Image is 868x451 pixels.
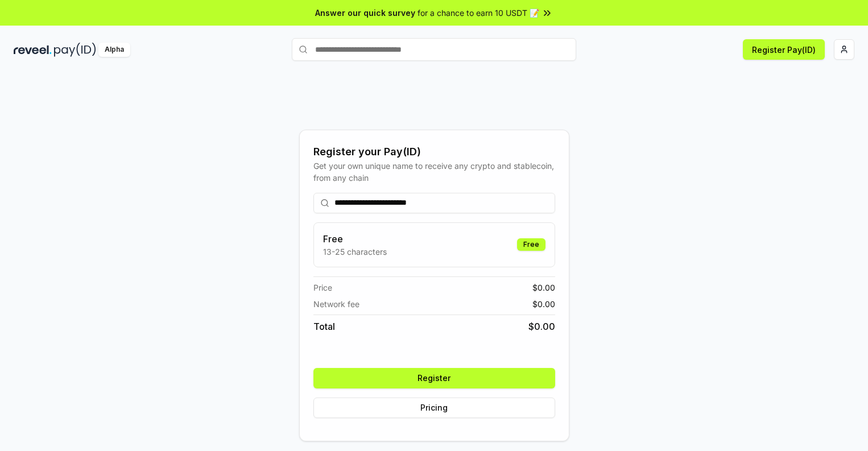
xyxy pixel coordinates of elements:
[313,320,335,333] span: Total
[98,43,130,57] div: Alpha
[313,160,555,184] div: Get your own unique name to receive any crypto and stablecoin, from any chain
[528,320,555,333] span: $ 0.00
[313,282,332,293] span: Price
[532,298,555,310] span: $ 0.00
[315,7,415,19] span: Answer our quick survey
[532,282,555,293] span: $ 0.00
[14,43,52,57] img: reveel_dark
[313,298,359,310] span: Network fee
[313,368,555,388] button: Register
[323,232,387,246] h3: Free
[313,398,555,418] button: Pricing
[313,144,555,160] div: Register your Pay(ID)
[743,39,825,60] button: Register Pay(ID)
[54,43,96,57] img: pay_id
[418,7,539,19] span: for a chance to earn 10 USDT 📝
[517,238,545,251] div: Free
[323,246,387,258] p: 13-25 characters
